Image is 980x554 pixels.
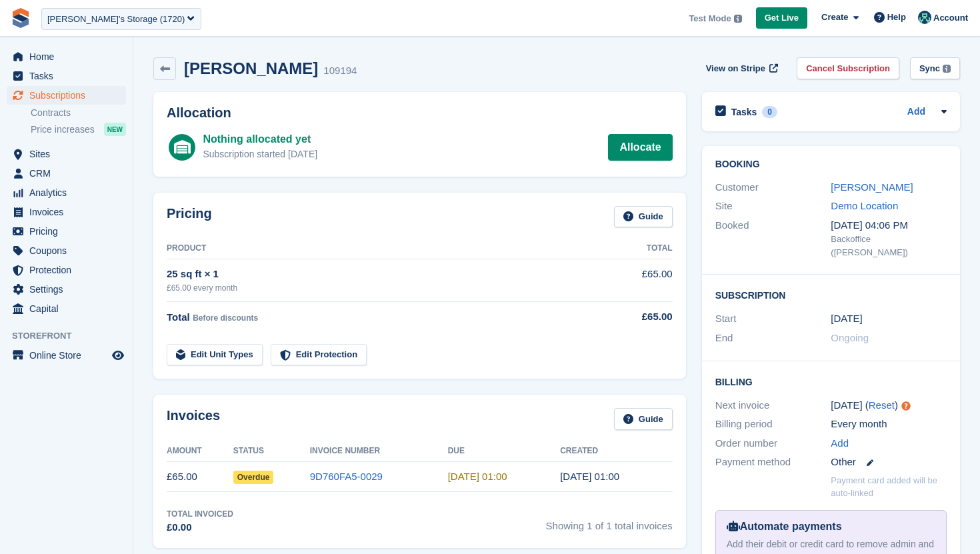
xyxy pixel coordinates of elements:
span: Sites [29,145,109,163]
span: Protection [29,261,109,279]
a: Preview store [110,347,126,363]
div: Total Invoiced [167,508,233,520]
a: Reset [869,399,895,411]
a: menu [7,280,126,299]
p: Payment card added will be auto-linked [831,474,947,500]
span: Pricing [29,222,109,241]
img: stora-icon-8386f47178a22dfd0bd8f6a31ec36ba5ce8667c1dd55bd0f319d3a0aa187defe.svg [11,8,31,28]
div: £65.00 every month [167,282,605,294]
div: Tooltip anchor [900,400,912,412]
a: Allocate [608,134,672,161]
span: View on Stripe [706,62,765,75]
div: [PERSON_NAME]'s Storage (1720) [47,13,185,26]
a: Get Live [756,7,807,29]
time: 2025-09-20 00:00:00 UTC [831,311,862,327]
span: Total [167,311,190,323]
a: Cancel Subscription [797,57,899,79]
th: Product [167,238,605,259]
a: Add [831,436,849,451]
th: Total [605,238,673,259]
a: Guide [614,206,673,228]
img: Jennifer Ofodile [918,11,931,24]
a: menu [7,145,126,163]
h2: Allocation [167,105,673,121]
a: menu [7,261,126,279]
div: Billing period [715,417,831,432]
time: 2025-09-20 00:00:28 UTC [560,471,619,482]
a: menu [7,183,126,202]
div: £0.00 [167,520,233,535]
span: Online Store [29,346,109,365]
button: Sync [910,57,960,79]
span: Subscriptions [29,86,109,105]
th: Invoice Number [310,441,448,462]
span: Capital [29,299,109,318]
a: menu [7,241,126,260]
td: £65.00 [167,462,233,492]
div: Backoffice ([PERSON_NAME]) [831,233,947,259]
span: Price increases [31,123,95,136]
div: £65.00 [605,309,673,325]
img: icon-info-grey-7440780725fd019a000dd9b08b2336e03edf1995a4989e88bcd33f0948082b44.svg [943,65,951,73]
a: Price increases NEW [31,122,126,137]
span: Storefront [12,329,133,343]
span: CRM [29,164,109,183]
div: Booked [715,218,831,259]
div: Automate payments [727,519,935,535]
img: icon-info-grey-7440780725fd019a000dd9b08b2336e03edf1995a4989e88bcd33f0948082b44.svg [734,15,742,23]
h2: Pricing [167,206,212,228]
div: Every month [831,417,947,432]
a: menu [7,67,126,85]
a: Demo Location [831,200,898,211]
div: Payment method [715,455,831,470]
span: Before discounts [193,313,258,323]
span: Ongoing [831,332,869,343]
th: Due [448,441,560,462]
div: NEW [104,123,126,136]
span: Analytics [29,183,109,202]
div: Subscription started [DATE] [203,147,317,161]
div: 109194 [323,63,357,79]
span: Test Mode [689,12,731,25]
span: Invoices [29,203,109,221]
div: Order number [715,436,831,451]
div: [DATE] 04:06 PM [831,218,947,233]
span: Home [29,47,109,66]
div: 25 sq ft × 1 [167,267,605,282]
time: 2025-09-21 00:00:00 UTC [448,471,507,482]
a: Contracts [31,107,126,119]
h2: Tasks [731,106,757,118]
a: menu [7,299,126,318]
a: Edit Unit Types [167,344,263,366]
th: Amount [167,441,233,462]
a: menu [7,346,126,365]
a: View on Stripe [701,57,781,79]
a: menu [7,86,126,105]
th: Created [560,441,672,462]
td: £65.00 [605,259,673,301]
th: Status [233,441,310,462]
div: Other [831,455,947,470]
div: Site [715,199,831,214]
a: Edit Protection [271,344,367,366]
span: Coupons [29,241,109,260]
div: Start [715,311,831,327]
span: Settings [29,280,109,299]
h2: Subscription [715,288,947,301]
span: Get Live [765,11,799,25]
a: [PERSON_NAME] [831,181,913,193]
span: Create [821,11,848,24]
span: Help [887,11,906,24]
span: Account [933,11,968,25]
div: Sync [919,62,940,75]
h2: Billing [715,375,947,388]
a: menu [7,164,126,183]
a: 9D760FA5-0029 [310,471,383,482]
div: Nothing allocated yet [203,131,317,147]
a: menu [7,203,126,221]
div: Next invoice [715,398,831,413]
h2: Booking [715,159,947,170]
h2: [PERSON_NAME] [184,59,318,77]
span: Overdue [233,471,274,484]
a: Add [907,105,925,120]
